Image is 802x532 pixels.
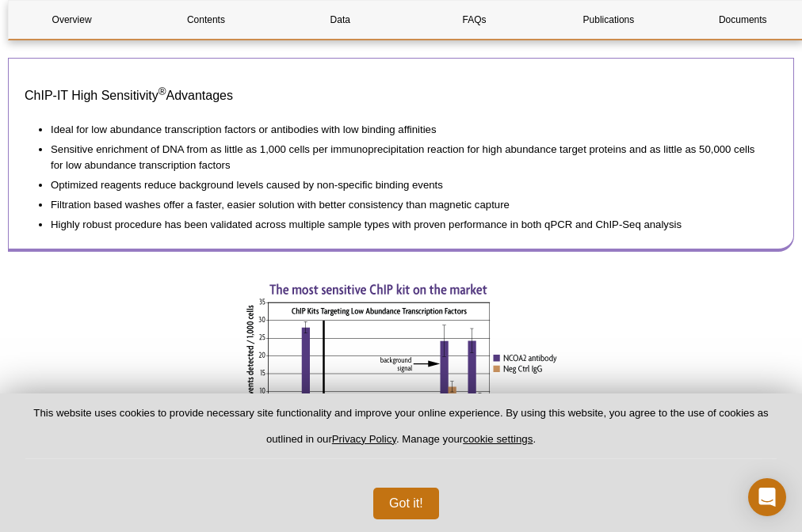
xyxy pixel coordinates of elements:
a: Contents [143,1,269,39]
button: cookie settings [463,433,533,445]
a: Privacy Policy [332,433,396,445]
li: Highly robust procedure has been validated across multiple sample types with proven performance i... [51,213,762,233]
a: Data [277,1,403,39]
img: ChIP-IT HS [243,266,559,504]
div: Open Intercom Messenger [748,478,786,516]
button: Got it! [373,488,439,519]
li: Ideal for low abundance transcription factors or antibodies with low binding affinities [51,117,762,138]
a: Click for larger image [243,266,559,509]
a: FAQs [411,1,537,39]
li: Sensitive enrichment of DNA from as little as 1,000 cells per immunoprecipitation reaction for hi... [51,138,762,173]
li: Optimized reagents reduce background levels caused by non-specific binding events [51,173,762,193]
p: This website uses cookies to provide necessary site functionality and improve your online experie... [25,406,777,459]
h3: ChIP-IT High Sensitivity Advantages [25,86,777,105]
a: Overview [9,1,135,39]
a: Publications [545,1,671,39]
li: Filtration based washes offer a faster, easier solution with better consistency than magnetic cap... [51,193,762,213]
sup: ® [158,85,166,97]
